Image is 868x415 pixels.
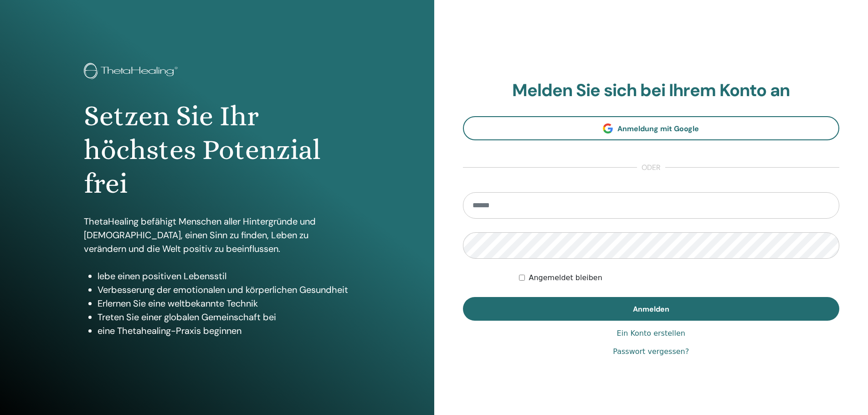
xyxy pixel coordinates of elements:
li: Treten Sie einer globalen Gemeinschaft bei [98,310,350,324]
div: Keep me authenticated indefinitely or until I manually logout [519,272,839,283]
label: Angemeldet bleiben [529,272,602,283]
li: Erlernen Sie eine weltbekannte Technik [98,297,350,310]
a: Anmeldung mit Google [463,116,840,140]
li: eine Thetahealing-Praxis beginnen [98,324,350,338]
h2: Melden Sie sich bei Ihrem Konto an [463,80,840,101]
span: Anmeldung mit Google [617,124,699,133]
span: oder [637,162,665,173]
a: Ein Konto erstellen [617,328,685,339]
button: Anmelden [463,297,840,321]
li: lebe einen positiven Lebensstil [98,269,350,283]
span: Anmelden [633,304,669,314]
li: Verbesserung der emotionalen und körperlichen Gesundheit [98,283,350,297]
h1: Setzen Sie Ihr höchstes Potenzial frei [84,99,350,201]
p: ThetaHealing befähigt Menschen aller Hintergründe und [DEMOGRAPHIC_DATA], einen Sinn zu finden, L... [84,215,350,256]
a: Passwort vergessen? [613,346,689,357]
